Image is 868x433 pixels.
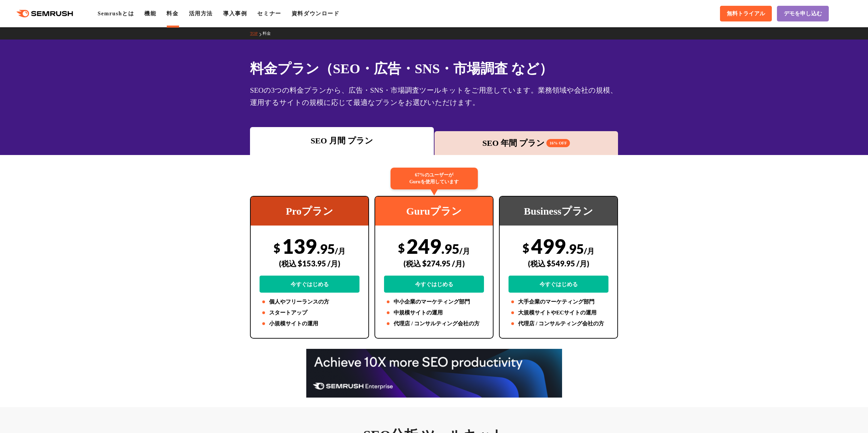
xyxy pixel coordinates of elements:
[257,11,281,16] a: セミナー
[384,234,484,293] div: 249
[189,11,213,16] a: 活用方法
[566,241,584,257] span: .95
[509,234,608,293] div: 499
[260,251,359,276] div: (税込 $153.95 /月)
[384,251,484,276] div: (税込 $274.95 /月)
[260,309,359,317] li: スタートアップ
[335,246,345,256] span: /月
[253,135,430,147] div: SEO 月間 プラン
[500,197,617,226] div: Businessプラン
[546,139,570,147] span: 16% OFF
[263,31,276,36] a: 料金
[441,241,459,257] span: .95
[223,11,247,16] a: 導入事例
[720,6,772,21] a: 無料トライアル
[509,298,608,306] li: 大手企業のマーケティング部門
[438,137,615,149] div: SEO 年間 プラン
[384,298,484,306] li: 中小企業のマーケティング部門
[509,320,608,328] li: 代理店 / コンサルティング会社の方
[251,197,368,226] div: Proプラン
[260,276,359,293] a: 今すぐはじめる
[292,11,340,16] a: 資料ダウンロード
[523,241,529,255] span: $
[250,31,263,36] a: TOP
[98,11,134,16] a: Semrushとは
[317,241,335,257] span: .95
[250,84,618,109] div: SEOの3つの料金プランから、広告・SNS・市場調査ツールキットをご用意しています。業務領域や会社の規模、運用するサイトの規模に応じて最適なプランをお選びいただけます。
[509,276,608,293] a: 今すぐはじめる
[784,10,822,17] span: デモを申し込む
[274,241,280,255] span: $
[509,309,608,317] li: 大規模サイトやECサイトの運用
[459,246,470,256] span: /月
[509,251,608,276] div: (税込 $549.95 /月)
[250,59,618,79] h1: 料金プラン（SEO・広告・SNS・市場調査 など）
[384,276,484,293] a: 今すぐはじめる
[260,298,359,306] li: 個人やフリーランスの方
[144,11,156,16] a: 機能
[777,6,829,21] a: デモを申し込む
[375,197,493,226] div: Guruプラン
[727,10,765,17] span: 無料トライアル
[166,11,178,16] a: 料金
[584,246,594,256] span: /月
[260,234,359,293] div: 139
[398,241,405,255] span: $
[384,309,484,317] li: 中規模サイトの運用
[391,168,478,189] div: 67%のユーザーが Guruを使用しています
[260,320,359,328] li: 小規模サイトの運用
[384,320,484,328] li: 代理店 / コンサルティング会社の方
